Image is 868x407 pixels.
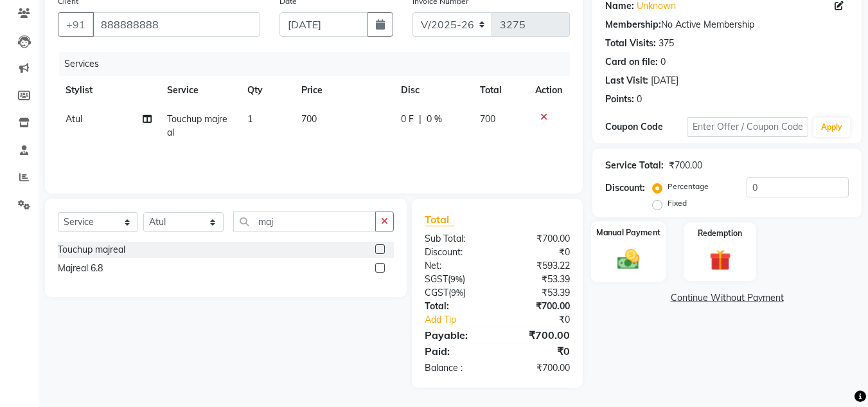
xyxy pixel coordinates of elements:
div: Coupon Code [605,120,686,134]
div: Card on file: [605,55,658,69]
div: Service Total: [605,159,664,172]
div: Payable: [415,327,497,343]
div: No Active Membership [605,18,849,32]
th: Action [527,76,570,105]
div: Paid: [415,343,497,359]
span: Atul [66,113,82,125]
div: ( ) [415,286,497,300]
span: 0 F [401,113,414,126]
button: +91 [58,12,94,37]
label: Manual Payment [596,226,660,239]
div: ₹53.39 [497,286,580,300]
div: ₹0 [497,343,580,359]
div: ₹700.00 [497,361,580,375]
div: Touchup majreal [58,243,125,257]
th: Service [159,76,240,105]
a: Add Tip [415,313,511,327]
span: | [419,113,421,126]
label: Percentage [668,181,709,192]
span: 700 [301,113,317,125]
div: Total: [415,300,497,313]
th: Disc [393,76,472,105]
span: 0 % [427,113,442,126]
div: Balance : [415,361,497,375]
th: Price [294,76,393,105]
div: ₹0 [497,246,580,259]
div: ₹700.00 [669,159,702,172]
input: Enter Offer / Coupon Code [687,117,808,137]
img: _gift.svg [703,247,738,273]
label: Fixed [668,197,687,209]
div: Discount: [415,246,497,259]
span: 9% [451,287,463,298]
div: Membership: [605,18,661,32]
div: ₹700.00 [497,327,580,343]
input: Search or Scan [233,212,376,231]
div: 0 [637,93,642,106]
div: Points: [605,93,634,106]
div: ( ) [415,273,497,286]
div: Last Visit: [605,74,648,87]
span: Touchup majreal [167,113,227,138]
div: Net: [415,259,497,273]
span: CGST [425,287,448,298]
div: ₹700.00 [497,232,580,246]
input: Search by Name/Mobile/Email/Code [93,12,260,37]
div: Services [59,52,580,76]
div: Sub Total: [415,232,497,246]
a: Continue Without Payment [595,291,859,305]
label: Redemption [698,228,742,239]
span: 700 [480,113,495,125]
span: SGST [425,273,448,285]
span: 1 [247,113,252,125]
button: Apply [813,118,850,137]
th: Total [472,76,528,105]
div: ₹53.39 [497,273,580,286]
div: Total Visits: [605,37,656,50]
div: Majreal 6.8 [58,262,103,275]
div: 0 [660,55,666,69]
span: 9% [450,274,463,284]
div: Discount: [605,181,645,195]
span: Total [425,213,454,226]
div: 375 [659,37,674,50]
img: _cash.svg [610,246,646,272]
div: ₹700.00 [497,300,580,313]
th: Qty [240,76,294,105]
div: ₹0 [511,313,580,327]
div: ₹593.22 [497,259,580,273]
th: Stylist [58,76,159,105]
div: [DATE] [651,74,678,87]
